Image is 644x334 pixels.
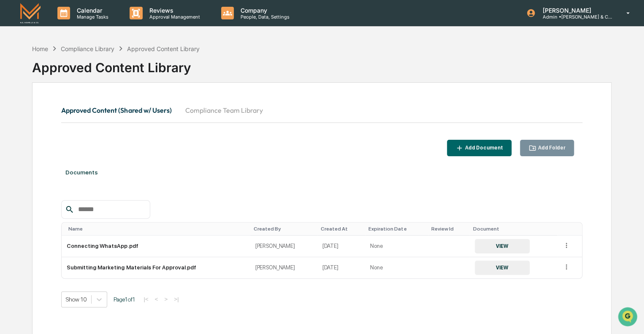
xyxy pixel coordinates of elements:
p: Admin • [PERSON_NAME] & Co. - BD [536,14,614,20]
span: Page 1 of 1 [114,296,135,303]
button: < [152,296,161,303]
td: [PERSON_NAME] [250,236,317,257]
td: Submitting Marketing Materials For Approval.pdf [62,257,250,278]
span: Data Lookup [17,122,53,131]
div: Compliance Library [61,45,114,52]
div: Toggle SortBy [321,226,362,232]
a: 🖐️Preclearance [5,103,58,118]
img: 1746055101610-c473b297-6a78-478c-a979-82029cc54cd1 [8,65,24,80]
div: 🗄️ [61,107,68,114]
div: Add Document [463,145,503,151]
span: Preclearance [17,106,54,115]
button: > [162,296,170,303]
div: We're available if you need us! [29,73,107,80]
td: [DATE] [317,257,365,278]
td: [DATE] [317,236,365,257]
div: Toggle SortBy [564,226,579,232]
span: Attestations [70,106,105,115]
td: Connecting WhatsApp.pdf [62,236,250,257]
div: Toggle SortBy [473,226,554,232]
a: 🔎Data Lookup [5,119,57,134]
td: [PERSON_NAME] [250,257,317,278]
div: Start new chat [29,65,138,73]
img: logo [20,3,41,23]
p: Approval Management [143,14,204,20]
div: Home [32,45,48,52]
div: 🖐️ [8,107,15,114]
button: Start new chat [143,67,154,77]
div: secondary tabs example [61,100,582,120]
a: Powered byPylon [60,143,102,149]
div: Add Folder [536,145,566,151]
div: Documents [61,160,582,184]
p: [PERSON_NAME] [536,7,614,14]
p: Reviews [143,7,204,14]
div: Approved Content Library [127,45,200,52]
div: Toggle SortBy [368,226,425,232]
div: Toggle SortBy [431,226,466,232]
button: |< [141,296,151,303]
button: Compliance Team Library [178,100,269,120]
td: None [365,236,428,257]
div: Approved Content Library [32,53,612,75]
p: How can we help? [8,18,154,31]
button: Add Folder [520,140,574,156]
button: >| [171,296,181,303]
a: 🗄️Attestations [58,103,108,118]
p: Manage Tasks [70,14,113,20]
iframe: Open customer support [617,306,640,329]
p: People, Data, Settings [234,14,294,20]
span: Pylon [84,143,102,149]
td: None [365,257,428,278]
div: Toggle SortBy [254,226,314,232]
p: Calendar [70,7,113,14]
div: 🔎 [8,123,15,130]
div: Toggle SortBy [68,226,246,232]
button: VIEW [475,239,530,253]
p: Company [234,7,294,14]
button: VIEW [475,261,530,275]
button: Add Document [447,140,511,156]
button: Approved Content (Shared w/ Users) [61,100,178,120]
